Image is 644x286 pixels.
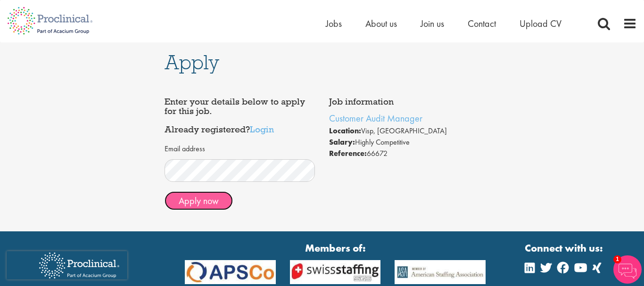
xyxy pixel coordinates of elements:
a: Join us [421,17,444,30]
strong: Members of: [185,241,486,255]
button: Apply now [165,191,233,210]
li: Visp, [GEOGRAPHIC_DATA] [329,125,479,137]
img: Proclinical Recruitment [32,246,126,285]
strong: Salary: [329,137,355,147]
h4: Enter your details below to apply for this job. Already registered? [165,97,315,134]
a: Login [250,123,274,135]
iframe: reCAPTCHA [7,251,127,279]
a: Upload CV [520,17,561,30]
label: Email address [165,144,205,155]
strong: Connect with us: [525,241,605,255]
span: Apply [165,49,219,75]
img: APSCo [178,260,283,284]
img: APSCo [388,260,493,284]
strong: Location: [329,126,361,136]
a: Contact [468,17,496,30]
img: APSCo [283,260,388,284]
span: 1 [613,255,621,263]
li: 66672 [329,148,479,159]
img: Chatbot [613,255,642,284]
a: Customer Audit Manager [329,112,422,124]
strong: Reference: [329,148,367,158]
h4: Job information [329,97,479,106]
li: Highly Competitive [329,137,479,148]
a: Jobs [326,17,342,30]
a: About us [365,17,397,30]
